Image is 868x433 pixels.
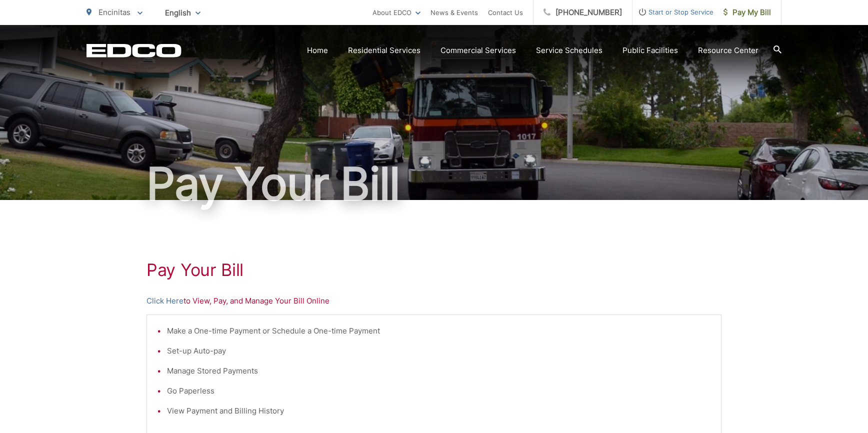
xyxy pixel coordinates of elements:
span: Pay My Bill [723,6,771,18]
h1: Pay Your Bill [146,260,721,280]
span: English [157,4,208,21]
a: Contact Us [488,6,523,18]
a: Home [307,44,328,56]
li: Manage Stored Payments [167,365,711,377]
li: Go Paperless [167,385,711,397]
a: About EDCO [372,6,420,18]
p: to View, Pay, and Manage Your Bill Online [146,295,721,307]
a: Commercial Services [440,44,516,56]
a: Resource Center [698,44,758,56]
a: News & Events [430,6,478,18]
a: EDCD logo. Return to the homepage. [86,43,181,57]
a: Public Facilities [622,44,678,56]
a: Residential Services [348,44,420,56]
a: Service Schedules [536,44,602,56]
a: Click Here [146,295,183,307]
li: Make a One-time Payment or Schedule a One-time Payment [167,325,711,337]
h1: Pay Your Bill [86,159,781,209]
li: Set-up Auto-pay [167,345,711,357]
span: Encinitas [98,7,130,17]
li: View Payment and Billing History [167,405,711,417]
